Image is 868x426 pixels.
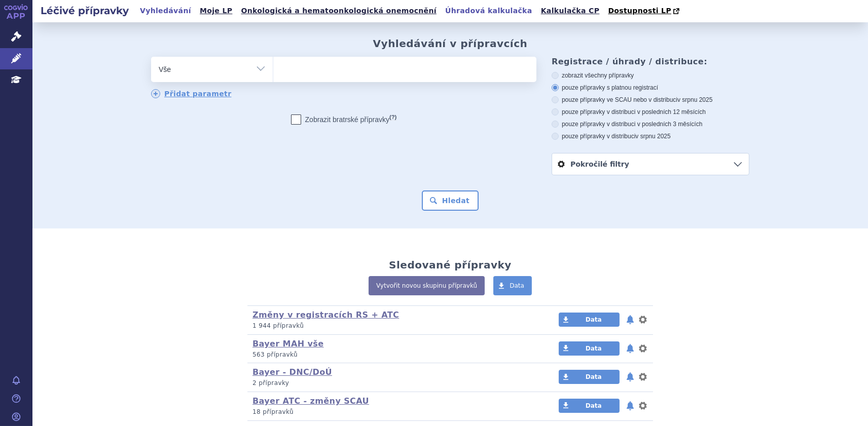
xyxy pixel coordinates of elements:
a: Přidat parametr [151,89,232,98]
a: Dostupnosti LP [605,4,684,18]
label: pouze přípravky ve SCAU nebo v distribuci [552,96,749,104]
button: notifikace [625,314,635,326]
label: zobrazit všechny přípravky [552,71,749,80]
button: nastavení [638,314,648,326]
a: Moje LP [197,4,235,18]
a: Bayer MAH vše [252,339,324,348]
abbr: (?) [389,114,396,121]
span: Data [586,316,602,323]
a: Kalkulačka CP [538,4,603,18]
a: Úhradová kalkulačka [442,4,535,18]
span: Data [586,402,602,409]
span: Data [510,282,524,289]
span: Dostupnosti LP [608,7,671,15]
h2: Vyhledávání v přípravcích [373,37,528,50]
a: Změny v registracích RS + ATC [252,310,399,320]
a: Bayer - DNC/DoÚ [252,367,332,377]
a: Bayer ATC - změny SCAU [252,396,369,406]
span: 2 přípravky [252,379,289,386]
h2: Sledované přípravky [389,259,512,271]
a: Vyhledávání [137,4,194,18]
label: pouze přípravky v distribuci [552,132,749,140]
a: Data [559,313,620,327]
a: Data [493,276,532,295]
button: notifikace [625,371,635,383]
a: Onkologická a hematoonkologická onemocnění [238,4,440,18]
h2: Léčivé přípravky [32,4,137,18]
label: pouze přípravky v distribuci v posledních 3 měsících [552,120,749,128]
label: pouze přípravky s platnou registrací [552,84,749,92]
span: 563 přípravků [252,351,298,358]
label: pouze přípravky v distribuci v posledních 12 měsících [552,108,749,116]
a: Vytvořit novou skupinu přípravků [369,276,485,295]
span: 18 přípravků [252,408,294,415]
button: Hledat [422,190,479,211]
span: v srpnu 2025 [677,96,712,103]
span: v srpnu 2025 [635,133,670,140]
a: Data [559,370,620,384]
button: nastavení [638,400,648,412]
span: 1 944 přípravků [252,322,304,329]
a: Data [559,399,620,413]
a: Data [559,341,620,356]
button: notifikace [625,400,635,412]
span: Data [586,345,602,352]
button: nastavení [638,342,648,355]
button: nastavení [638,371,648,383]
button: notifikace [625,342,635,355]
span: Data [586,373,602,380]
h3: Registrace / úhrady / distribuce: [552,57,749,66]
a: Pokročilé filtry [552,153,749,175]
label: Zobrazit bratrské přípravky [291,114,397,125]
